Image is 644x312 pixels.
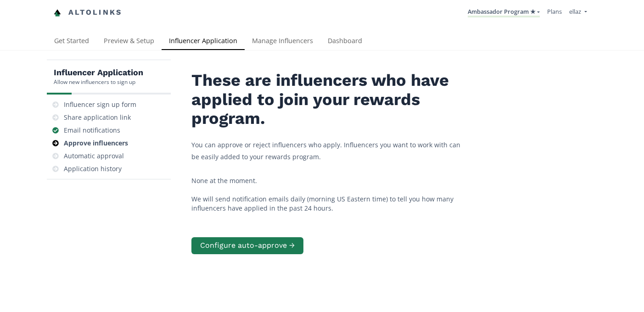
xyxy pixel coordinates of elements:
div: Share application link [64,113,131,122]
div: Approve influencers [64,139,128,148]
a: Manage Influencers [245,33,320,51]
a: Altolinks [54,5,123,20]
p: You can approve or reject influencers who apply. Influencers you want to work with can be easily ... [191,139,467,162]
a: Ambassador Program ★ [468,7,540,17]
a: ellaz [569,7,587,18]
h5: Influencer Application [54,67,143,78]
a: Plans [547,7,562,16]
a: Get Started [47,33,96,51]
div: Allow new influencers to sign up [54,78,143,86]
span: ellaz [569,7,581,16]
div: Email notifications [64,126,120,135]
img: favicon-32x32.png [54,9,61,17]
iframe: chat widget [9,9,39,37]
a: Influencer Application [162,33,245,51]
div: None at the moment. We will send notification emails daily (morning US Eastern time) to tell you ... [191,176,467,213]
h2: These are influencers who have applied to join your rewards program. [191,71,467,128]
button: Configure auto-approve → [191,237,303,254]
a: Dashboard [320,33,370,51]
div: Automatic approval [64,151,124,161]
div: Influencer sign up form [64,100,136,109]
a: Preview & Setup [96,33,162,51]
div: Application history [64,164,122,173]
